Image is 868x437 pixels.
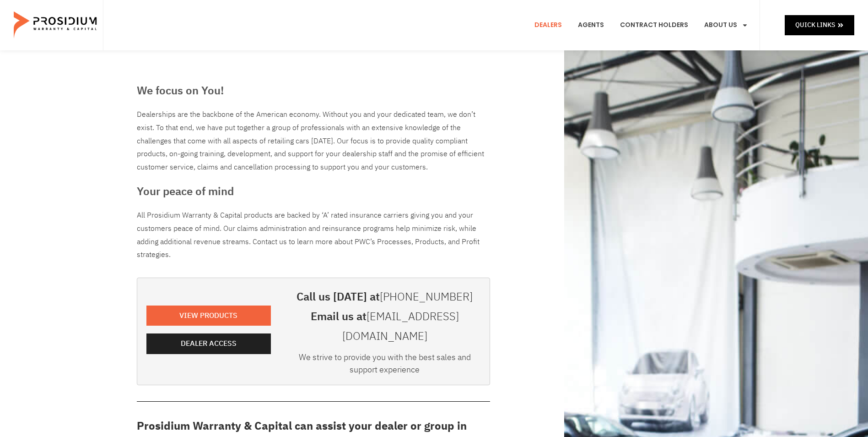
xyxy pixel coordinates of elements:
[289,287,480,307] h3: Call us [DATE] at
[146,306,271,326] a: View Products
[380,289,473,305] a: [PHONE_NUMBER]
[697,8,755,42] a: About Us
[528,8,569,42] a: Dealers
[181,337,237,350] span: Dealer Access
[137,183,490,200] h3: Your peace of mind
[571,8,611,42] a: Agents
[137,209,490,262] p: All Prosidium Warranty & Capital products are backed by ‘A’ rated insurance carriers giving you a...
[177,1,205,8] span: Last Name
[613,8,695,42] a: Contract Holders
[137,82,490,99] h3: We focus on You!
[179,309,237,322] span: View Products
[289,351,480,380] div: We strive to provide you with the best sales and support experience
[289,307,480,346] h3: Email us at
[528,8,755,42] nav: Menu
[795,19,835,31] span: Quick Links
[146,333,271,354] a: Dealer Access
[137,108,490,174] div: Dealerships are the backbone of the American economy. Without you and your dedicated team, we don...
[342,308,459,344] a: [EMAIL_ADDRESS][DOMAIN_NAME]
[785,15,854,35] a: Quick Links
